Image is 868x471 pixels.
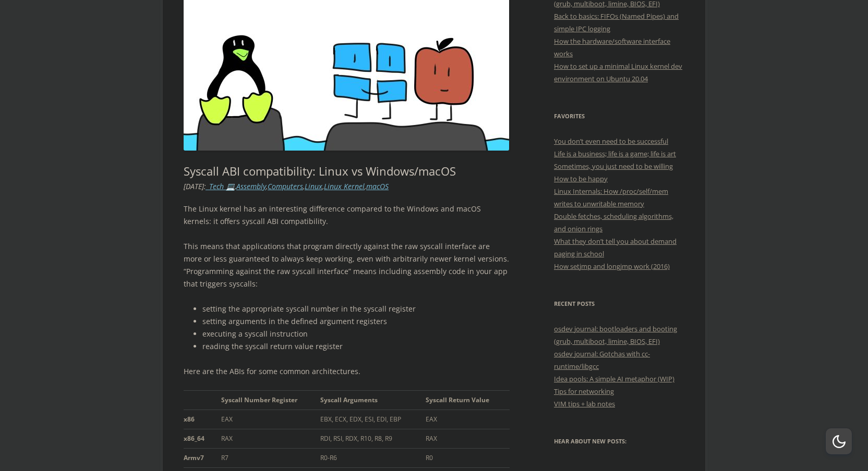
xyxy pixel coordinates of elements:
[554,174,608,183] a: How to be happy
[320,410,425,429] td: EBX, ECX, EDX, ESI, EDI, EBP
[554,149,676,158] a: Life is a business; life is a game; life is art
[268,181,303,191] a: Computers
[554,61,682,83] a: How to set up a minimal Linux kernel dev environment on Ubuntu 20.04
[221,429,320,449] td: RAX
[554,349,650,371] a: osdev journal: Gotchas with cc-runtime/libgcc
[184,434,204,443] strong: x86_64
[366,181,389,191] a: macOS
[554,162,673,171] a: Sometimes, you just need to be willing
[554,11,679,33] a: Back to basics: FIFOs (Named Pipes) and simple IPC logging
[184,453,204,462] strong: Armv7
[202,328,510,340] li: executing a syscall instruction
[202,303,510,315] li: setting the appropriate syscall number in the syscall register
[320,449,425,468] td: R0-R6
[554,374,674,383] a: Idea pools: A simple AI metaphor (WIP)
[184,203,510,228] p: The Linux kernel has an interesting difference compared to the Windows and macOS kernels: it offe...
[236,181,266,191] a: Assembly
[426,410,510,429] td: EAX
[554,187,668,208] a: Linux Internals: How /proc/self/mem writes to unwritable memory
[221,449,320,468] td: R7
[184,415,195,424] strong: x86
[305,181,322,191] a: Linux
[554,212,673,233] a: Double fetches, scheduling algorithms, and onion rings
[184,240,510,290] p: This means that applications that program directly against the raw syscall interface are more or ...
[554,137,668,146] a: You don’t even need to be successful
[426,449,510,468] td: R0
[554,399,615,408] a: VIM tips + lab notes
[426,395,489,404] strong: Syscall Return Value
[202,315,510,328] li: setting arguments in the defined argument registers
[554,110,684,122] h3: Favorites
[184,365,510,378] p: Here are the ABIs for some common architectures.
[554,387,614,396] a: Tips for networking
[554,237,677,258] a: What they don’t tell you about demand paging in school
[426,429,510,449] td: RAX
[554,324,677,346] a: osdev journal: bootloaders and booting (grub, multiboot, limine, BIOS, EFI)
[324,181,365,191] a: Linux Kernel
[206,181,235,191] a: _Tech 💻
[320,429,425,449] td: RDI, RSI, RDX, R10, R8, R9
[554,36,670,58] a: How the hardware/software interface works
[202,340,510,353] li: reading the syscall return value register
[554,298,684,310] h3: Recent Posts
[554,435,684,448] h3: Hear about new posts:
[320,395,378,404] strong: Syscall Arguments
[554,262,670,271] a: How setjmp and longjmp work (2016)
[221,395,297,404] strong: Syscall Number Register
[184,181,389,191] i: : , , , , ,
[184,181,204,191] time: [DATE]
[184,163,456,179] a: Syscall ABI compatibility: Linux vs Windows/macOS
[221,410,320,429] td: EAX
